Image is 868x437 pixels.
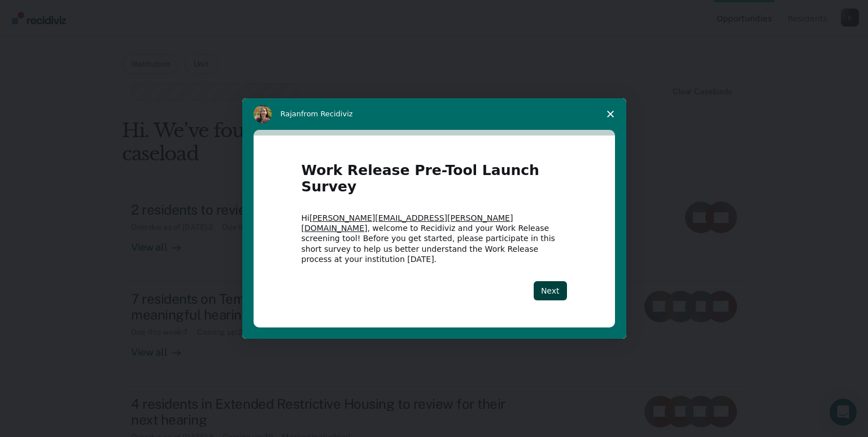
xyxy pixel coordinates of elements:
h1: Work Release Pre-Tool Launch Survey [302,163,567,202]
a: [PERSON_NAME][EMAIL_ADDRESS][PERSON_NAME][DOMAIN_NAME] [302,213,513,233]
button: Next [534,281,567,300]
span: Rajan [281,110,302,118]
span: Close survey [595,98,626,130]
img: Profile image for Rajan [254,105,272,123]
span: from Recidiviz [301,110,353,118]
div: Hi , welcome to Recidiviz and your Work Release screening tool! Before you get started, please pa... [302,213,567,264]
